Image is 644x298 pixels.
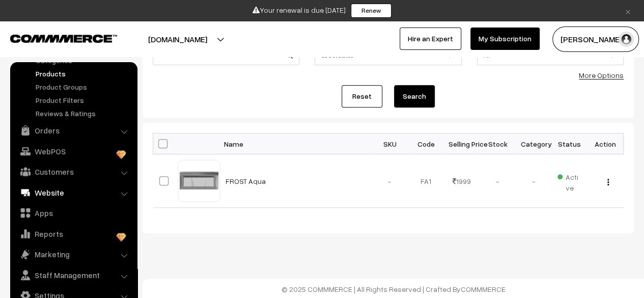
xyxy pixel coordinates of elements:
[516,154,552,208] td: -
[444,133,480,154] th: Selling Price
[13,142,134,160] a: WebPOS
[552,26,639,52] button: [PERSON_NAME]
[461,285,506,293] a: COMMMERCE
[470,28,540,50] a: My Subscription
[444,154,480,208] td: 1999
[551,133,587,154] th: Status
[4,4,640,18] div: Your renewal is due [DATE]
[480,133,516,154] th: Stock
[13,266,134,284] a: Staff Management
[226,177,266,185] a: FROST Aqua
[33,95,134,105] a: Product Filters
[13,204,134,222] a: Apps
[33,82,134,92] a: Product Groups
[557,169,581,193] span: Active
[480,154,516,208] td: -
[607,179,609,185] img: Menu
[342,85,382,107] a: Reset
[10,35,117,42] img: COMMMERCE
[400,28,461,50] a: Hire an Expert
[33,108,134,119] a: Reviews & Ratings
[619,32,634,47] img: user
[10,32,99,44] a: COMMMERCE
[219,133,372,154] th: Name
[13,183,134,202] a: Website
[13,162,134,181] a: Customers
[13,121,134,140] a: Orders
[113,26,243,52] button: [DOMAIN_NAME]
[408,154,444,208] td: FA1
[516,133,552,154] th: Category
[351,4,391,18] a: Renew
[372,154,408,208] td: -
[33,68,134,79] a: Products
[579,71,624,79] a: More Options
[372,133,408,154] th: SKU
[394,85,435,107] button: Search
[621,5,635,17] a: ×
[13,225,134,243] a: Reports
[587,133,624,154] th: Action
[408,133,444,154] th: Code
[13,245,134,263] a: Marketing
